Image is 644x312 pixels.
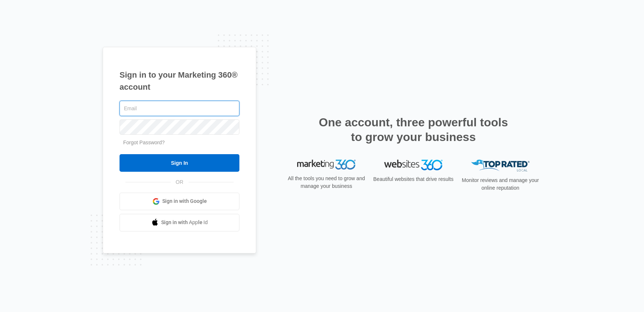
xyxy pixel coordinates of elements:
[120,101,239,116] input: Email
[120,214,239,231] a: Sign in with Apple Id
[120,69,239,93] h1: Sign in to your Marketing 360® account
[317,115,510,144] h2: One account, three powerful tools to grow your business
[471,160,530,172] img: Top Rated Local
[372,175,454,183] p: Beautiful websites that drive results
[384,160,443,170] img: Websites 360
[459,177,541,192] p: Monitor reviews and manage your online reputation
[285,175,367,190] p: All the tools you need to grow and manage your business
[120,154,239,172] input: Sign In
[120,193,239,210] a: Sign in with Google
[123,140,165,145] a: Forgot Password?
[162,197,207,205] span: Sign in with Google
[297,160,356,170] img: Marketing 360
[171,178,189,186] span: OR
[161,219,208,226] span: Sign in with Apple Id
